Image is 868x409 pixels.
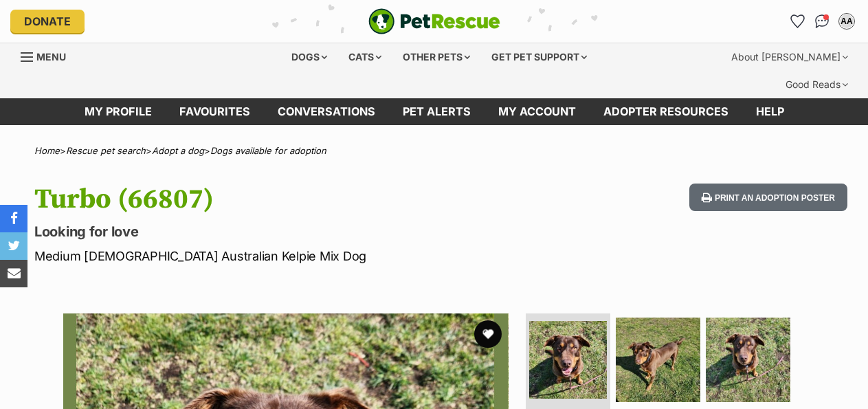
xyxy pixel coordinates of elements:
[482,43,597,71] div: Get pet support
[590,98,742,125] a: Adopter resources
[811,10,833,32] a: Conversations
[264,98,389,125] a: conversations
[34,184,531,215] h1: Turbo (66807)
[368,8,500,34] img: logo-e224e6f780fb5917bec1dbf3a21bbac754714ae5b6737aabdf751b685950b380.svg
[722,43,858,71] div: About [PERSON_NAME]
[742,98,798,125] a: Help
[616,318,700,402] img: Photo of Turbo (66807)
[36,51,66,63] span: Menu
[34,247,531,265] p: Medium [DEMOGRAPHIC_DATA] Australian Kelpie Mix Dog
[485,98,590,125] a: My account
[840,14,854,28] div: AA
[689,184,847,212] button: Print an adoption poster
[706,318,790,402] img: Photo of Turbo (66807)
[10,10,85,33] a: Donate
[368,8,500,34] a: PetRescue
[210,145,326,156] a: Dogs available for adoption
[71,98,166,125] a: My profile
[836,10,858,32] button: My account
[21,43,76,68] a: Menu
[786,10,858,32] ul: Account quick links
[474,320,502,348] button: favourite
[166,98,264,125] a: Favourites
[776,71,858,98] div: Good Reads
[34,145,60,156] a: Home
[393,43,480,71] div: Other pets
[66,145,146,156] a: Rescue pet search
[815,14,830,28] img: chat-41dd97257d64d25036548639549fe6c8038ab92f7586957e7f3b1b290dea8141.svg
[152,145,204,156] a: Adopt a dog
[34,222,531,241] p: Looking for love
[282,43,337,71] div: Dogs
[389,98,485,125] a: Pet alerts
[339,43,391,71] div: Cats
[786,10,808,32] a: Favourites
[529,321,607,399] img: Photo of Turbo (66807)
